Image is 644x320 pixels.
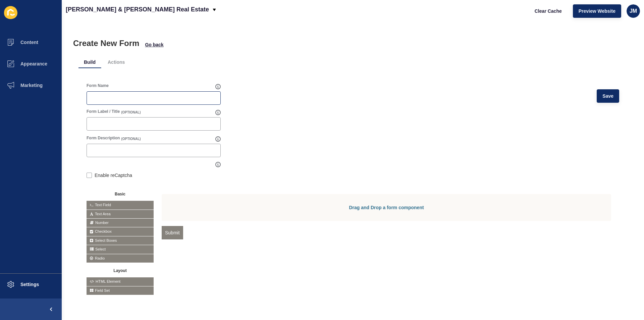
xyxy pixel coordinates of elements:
button: Preview Website [573,4,621,18]
button: Layout [87,266,154,274]
div: Drag and Drop a form component [162,194,611,221]
span: Preview Website [579,8,615,14]
span: Number [87,219,154,227]
span: Select Boxes [87,236,154,245]
p: [PERSON_NAME] & [PERSON_NAME] Real Estate [66,1,209,18]
button: Go back [145,41,164,48]
span: Save [602,93,613,99]
li: Build [78,56,101,68]
span: Clear Cache [535,8,562,14]
span: Go back [145,41,163,48]
button: Submit [162,226,183,239]
button: Clear Cache [529,4,568,18]
span: JM [630,8,637,14]
span: Text Field [87,201,154,209]
span: HTML Element [87,277,154,286]
button: Save [597,89,619,103]
span: Field Set [87,286,154,295]
label: Form Label / Title [87,109,120,114]
span: Checkbox [87,227,154,236]
button: Basic [87,189,154,197]
span: Select [87,245,154,254]
span: (OPTIONAL) [121,110,141,115]
label: Enable reCaptcha [95,172,132,179]
span: (OPTIONAL) [121,137,141,141]
label: Form Name [87,83,109,88]
h1: Create New Form [73,39,139,48]
label: Form Description [87,135,120,141]
span: Radio [87,254,154,263]
span: Text Area [87,210,154,218]
li: Actions [102,56,130,68]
